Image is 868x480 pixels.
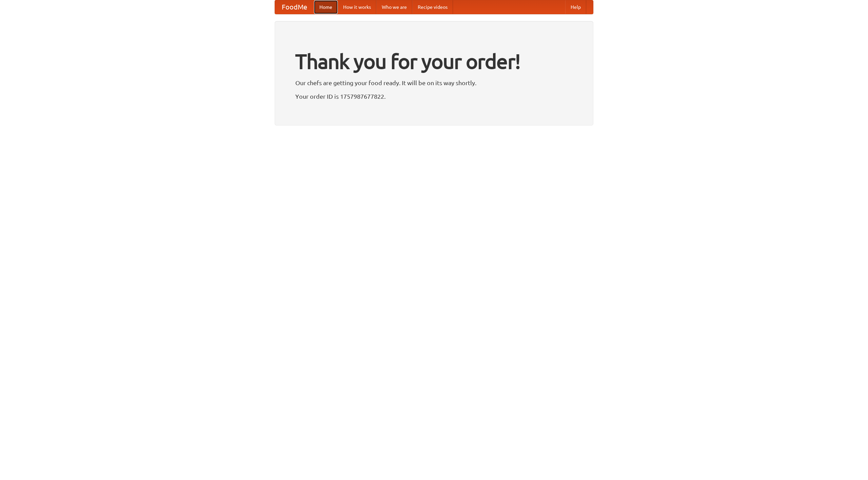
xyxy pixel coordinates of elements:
[376,0,412,14] a: Who we are
[412,0,453,14] a: Recipe videos
[338,0,376,14] a: How it works
[295,78,573,88] p: Our chefs are getting your food ready. It will be on its way shortly.
[314,0,338,14] a: Home
[565,0,586,14] a: Help
[275,0,314,14] a: FoodMe
[295,91,573,101] p: Your order ID is 1757987677822.
[295,45,573,78] h1: Thank you for your order!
